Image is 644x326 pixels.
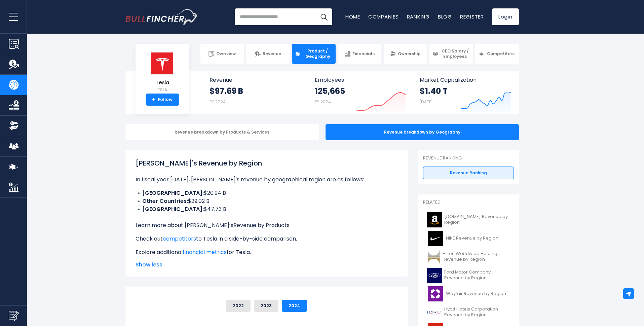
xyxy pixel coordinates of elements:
[492,8,519,25] a: Login
[125,9,198,25] a: Go to homepage
[136,235,398,243] p: Check out to Tesla in a side-by-side comparison.
[420,99,432,105] small: [DATE]
[303,48,332,59] span: Product / Geography
[420,77,511,83] span: Market Capitalization
[446,236,498,241] span: NIKE Revenue by Region
[315,77,406,83] span: Employees
[203,71,308,112] a: Revenue $97.69 B FY 2024
[246,44,290,64] a: Revenue
[315,99,331,105] small: FY 2024
[136,205,398,213] li: $47.73 B
[136,189,398,197] li: $20.94 B
[200,44,244,64] a: Overview
[443,251,509,262] span: Hilton Worldwide Holdings Revenue by Region
[444,214,510,225] span: [DOMAIN_NAME] Revenue by Region
[460,13,484,20] a: Register
[352,51,375,57] span: Financials
[183,248,227,256] a: financial metrics
[427,268,442,283] img: F logo
[163,235,196,243] a: competitors
[308,71,413,114] a: Employees 125,665 FY 2024
[226,300,251,312] button: 2022
[210,86,243,96] strong: $97.69 B
[423,248,514,266] a: Hilton Worldwide Holdings Revenue by Region
[423,266,514,285] a: Ford Motor Company Revenue by Region
[429,44,473,64] a: CEO Salary / Employees
[254,300,278,312] button: 2023
[427,249,441,264] img: HLT logo
[125,124,319,140] div: Revenue breakdown by Products & Services
[444,269,510,281] span: Ford Motor Company Revenue by Region
[475,44,519,64] a: Competitors
[136,248,398,256] p: Explore additional for Tesla.
[136,158,398,168] h1: [PERSON_NAME]'s Revenue by Region
[263,51,281,57] span: Revenue
[438,13,452,20] a: Blog
[210,99,226,105] small: FY 2024
[427,286,444,301] img: W logo
[407,13,430,20] a: Ranking
[216,51,236,57] span: Overview
[423,229,514,248] a: NIKE Revenue by Region
[423,200,514,205] p: Related
[150,52,175,94] a: Tesla TSLA
[368,13,399,20] a: Companies
[423,211,514,229] a: [DOMAIN_NAME] Revenue by Region
[427,212,442,227] img: AMZN logo
[142,197,188,205] b: Other Countries:
[413,71,518,114] a: Market Capitalization $1.40 T [DATE]
[345,13,360,20] a: Home
[398,51,421,57] span: Ownership
[423,303,514,322] a: Hyatt Hotels Corporation Revenue by Region
[423,285,514,303] a: Wayfair Revenue by Region
[210,77,301,83] span: Revenue
[152,97,155,103] strong: +
[151,80,174,85] span: Tesla
[440,48,470,59] span: CEO Salary / Employees
[151,87,174,93] small: TSLA
[233,221,290,229] a: Revenue by Products
[136,261,398,269] span: Show less
[427,231,444,246] img: NKE logo
[146,94,179,106] a: +Follow
[9,121,19,131] img: Ownership
[423,167,514,179] a: Revenue Ranking
[338,44,381,64] a: Financials
[292,44,335,64] a: Product / Geography
[136,197,398,205] li: $29.02 B
[282,300,307,312] button: 2024
[420,86,448,96] strong: $1.40 T
[315,8,332,25] button: Search
[427,305,442,320] img: H logo
[315,86,345,96] strong: 125,665
[446,291,506,297] span: Wayfair Revenue by Region
[444,306,510,318] span: Hyatt Hotels Corporation Revenue by Region
[423,155,514,161] p: Revenue Ranking
[326,124,519,140] div: Revenue breakdown by Geography
[136,221,398,229] p: Learn more about [PERSON_NAME]’s
[136,176,398,184] p: In fiscal year [DATE], [PERSON_NAME]'s revenue by geographical region are as follows:
[142,189,204,197] b: [GEOGRAPHIC_DATA]:
[125,9,198,25] img: Bullfincher logo
[142,205,204,213] b: [GEOGRAPHIC_DATA]:
[384,44,427,64] a: Ownership
[487,51,515,57] span: Competitors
